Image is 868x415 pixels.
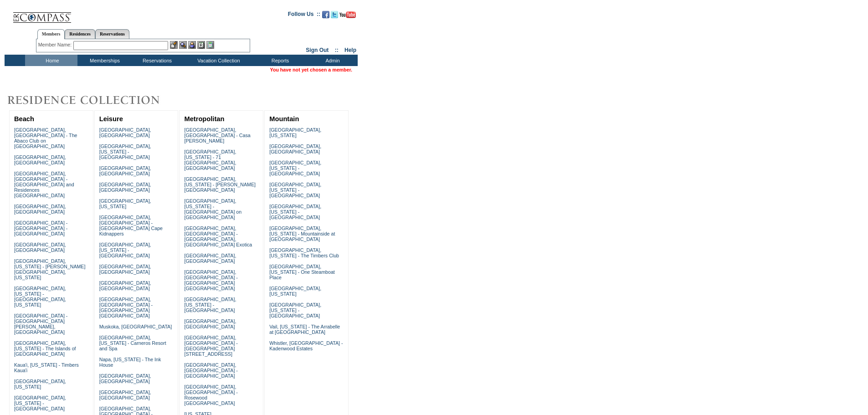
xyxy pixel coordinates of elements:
[184,225,252,247] a: [GEOGRAPHIC_DATA], [GEOGRAPHIC_DATA] - [GEOGRAPHIC_DATA], [GEOGRAPHIC_DATA] Exotica
[99,198,151,209] a: [GEOGRAPHIC_DATA], [US_STATE]
[269,286,321,297] a: [GEOGRAPHIC_DATA], [US_STATE]
[184,297,236,313] a: [GEOGRAPHIC_DATA], [US_STATE] - [GEOGRAPHIC_DATA]
[269,247,339,258] a: [GEOGRAPHIC_DATA], [US_STATE] - The Timbers Club
[184,127,250,143] a: [GEOGRAPHIC_DATA], [GEOGRAPHIC_DATA] - Casa [PERSON_NAME]
[184,198,241,220] a: [GEOGRAPHIC_DATA], [US_STATE] - [GEOGRAPHIC_DATA] on [GEOGRAPHIC_DATA]
[269,264,335,280] a: [GEOGRAPHIC_DATA], [US_STATE] - One Steamboat Place
[77,55,130,66] td: Memberships
[99,324,172,329] a: Muskoka, [GEOGRAPHIC_DATA]
[5,91,182,109] img: Destinations by Exclusive Resorts
[99,373,151,384] a: [GEOGRAPHIC_DATA], [GEOGRAPHIC_DATA]
[344,47,356,53] a: Help
[269,160,321,176] a: [GEOGRAPHIC_DATA], [US_STATE] - [GEOGRAPHIC_DATA]
[25,55,77,66] td: Home
[184,318,236,329] a: [GEOGRAPHIC_DATA], [GEOGRAPHIC_DATA]
[14,127,77,149] a: [GEOGRAPHIC_DATA], [GEOGRAPHIC_DATA] - The Abaco Club on [GEOGRAPHIC_DATA]
[331,14,338,19] a: Follow us on Twitter
[269,204,321,220] a: [GEOGRAPHIC_DATA], [US_STATE] - [GEOGRAPHIC_DATA]
[37,29,65,39] a: Members
[95,29,129,39] a: Reservations
[184,384,237,406] a: [GEOGRAPHIC_DATA], [GEOGRAPHIC_DATA] - Rosewood [GEOGRAPHIC_DATA]
[331,11,338,18] img: Follow us on Twitter
[170,41,178,49] img: b_edit.gif
[269,225,335,242] a: [GEOGRAPHIC_DATA], [US_STATE] - Mountainside at [GEOGRAPHIC_DATA]
[65,29,95,39] a: Residences
[14,340,76,357] a: [GEOGRAPHIC_DATA], [US_STATE] - The Islands of [GEOGRAPHIC_DATA]
[99,182,151,193] a: [GEOGRAPHIC_DATA], [GEOGRAPHIC_DATA]
[99,389,151,400] a: [GEOGRAPHIC_DATA], [GEOGRAPHIC_DATA]
[99,357,161,368] a: Napa, [US_STATE] - The Ink House
[269,324,340,335] a: Vail, [US_STATE] - The Arrabelle at [GEOGRAPHIC_DATA]
[130,55,182,66] td: Reservations
[335,47,339,53] span: ::
[14,171,74,198] a: [GEOGRAPHIC_DATA], [GEOGRAPHIC_DATA] - [GEOGRAPHIC_DATA] and Residences [GEOGRAPHIC_DATA]
[269,182,321,198] a: [GEOGRAPHIC_DATA], [US_STATE] - [GEOGRAPHIC_DATA]
[14,115,34,123] a: Beach
[184,269,237,291] a: [GEOGRAPHIC_DATA], [GEOGRAPHIC_DATA] - [GEOGRAPHIC_DATA] [GEOGRAPHIC_DATA]
[184,149,236,171] a: [GEOGRAPHIC_DATA], [US_STATE] - 71 [GEOGRAPHIC_DATA], [GEOGRAPHIC_DATA]
[14,154,66,165] a: [GEOGRAPHIC_DATA], [GEOGRAPHIC_DATA]
[269,143,321,154] a: [GEOGRAPHIC_DATA], [GEOGRAPHIC_DATA]
[188,41,196,49] img: Impersonate
[322,14,329,19] a: Become our fan on Facebook
[182,55,253,66] td: Vacation Collection
[306,47,329,53] a: Sign Out
[269,115,299,123] a: Mountain
[99,335,166,351] a: [GEOGRAPHIC_DATA], [US_STATE] - Carneros Resort and Spa
[14,204,66,215] a: [GEOGRAPHIC_DATA], [GEOGRAPHIC_DATA]
[14,379,66,389] a: [GEOGRAPHIC_DATA], [US_STATE]
[184,115,224,123] a: Metropolitan
[14,286,66,307] a: [GEOGRAPHIC_DATA], [US_STATE] - [GEOGRAPHIC_DATA], [US_STATE]
[99,297,153,318] a: [GEOGRAPHIC_DATA], [GEOGRAPHIC_DATA] - [GEOGRAPHIC_DATA] [GEOGRAPHIC_DATA]
[184,253,236,264] a: [GEOGRAPHIC_DATA], [GEOGRAPHIC_DATA]
[99,143,151,160] a: [GEOGRAPHIC_DATA], [US_STATE] - [GEOGRAPHIC_DATA]
[253,55,305,66] td: Reports
[305,55,358,66] td: Admin
[12,5,72,23] img: Compass Home
[288,10,320,21] td: Follow Us ::
[269,302,321,318] a: [GEOGRAPHIC_DATA], [US_STATE] - [GEOGRAPHIC_DATA]
[269,340,343,351] a: Whistler, [GEOGRAPHIC_DATA] - Kadenwood Estates
[99,115,123,123] a: Leisure
[339,11,356,18] img: Subscribe to our YouTube Channel
[269,127,321,138] a: [GEOGRAPHIC_DATA], [US_STATE]
[179,41,187,49] img: View
[14,220,67,236] a: [GEOGRAPHIC_DATA] - [GEOGRAPHIC_DATA] - [GEOGRAPHIC_DATA]
[99,127,151,138] a: [GEOGRAPHIC_DATA], [GEOGRAPHIC_DATA]
[184,362,237,379] a: [GEOGRAPHIC_DATA], [GEOGRAPHIC_DATA] - [GEOGRAPHIC_DATA]
[339,14,356,19] a: Subscribe to our YouTube Channel
[14,313,67,335] a: [GEOGRAPHIC_DATA] - [GEOGRAPHIC_DATA][PERSON_NAME], [GEOGRAPHIC_DATA]
[14,395,66,411] a: [GEOGRAPHIC_DATA], [US_STATE] - [GEOGRAPHIC_DATA]
[184,176,256,193] a: [GEOGRAPHIC_DATA], [US_STATE] - [PERSON_NAME][GEOGRAPHIC_DATA]
[14,258,86,280] a: [GEOGRAPHIC_DATA], [US_STATE] - [PERSON_NAME][GEOGRAPHIC_DATA], [US_STATE]
[99,242,151,258] a: [GEOGRAPHIC_DATA], [US_STATE] - [GEOGRAPHIC_DATA]
[99,215,163,236] a: [GEOGRAPHIC_DATA], [GEOGRAPHIC_DATA] - [GEOGRAPHIC_DATA] Cape Kidnappers
[5,14,12,14] img: i.gif
[99,264,151,275] a: [GEOGRAPHIC_DATA], [GEOGRAPHIC_DATA]
[322,11,329,18] img: Become our fan on Facebook
[99,165,151,176] a: [GEOGRAPHIC_DATA], [GEOGRAPHIC_DATA]
[14,242,66,253] a: [GEOGRAPHIC_DATA], [GEOGRAPHIC_DATA]
[38,41,73,49] div: Member Name:
[14,362,79,373] a: Kaua'i, [US_STATE] - Timbers Kaua'i
[197,41,205,49] img: Reservations
[270,67,352,72] span: You have not yet chosen a member.
[184,335,237,357] a: [GEOGRAPHIC_DATA], [GEOGRAPHIC_DATA] - [GEOGRAPHIC_DATA][STREET_ADDRESS]
[206,41,214,49] img: b_calculator.gif
[99,280,151,291] a: [GEOGRAPHIC_DATA], [GEOGRAPHIC_DATA]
